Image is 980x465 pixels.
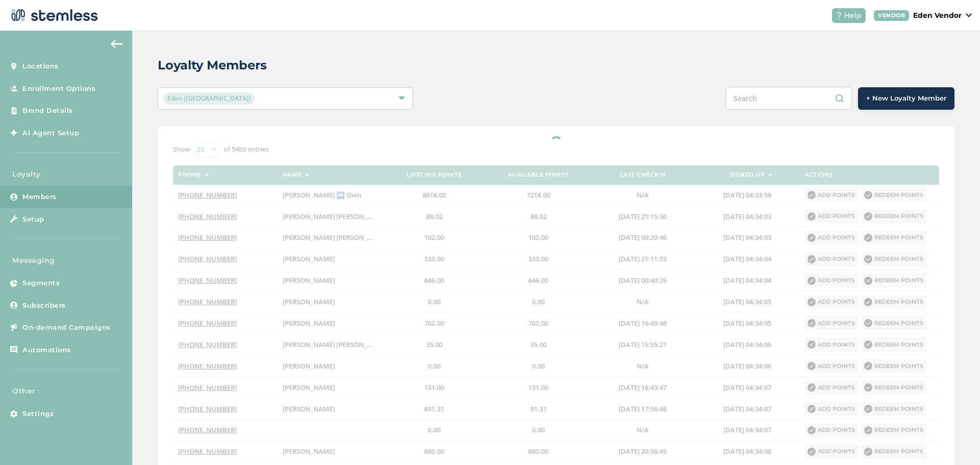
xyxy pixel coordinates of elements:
img: logo-dark-0685b13c.svg [8,5,98,26]
span: Setup [22,214,44,225]
span: On-demand Campaigns [22,323,111,333]
span: + New Loyalty Member [866,93,946,104]
span: Automations [22,345,71,355]
span: Eden ([GEOGRAPHIC_DATA]) [163,92,255,105]
img: icon_down-arrow-small-66adaf34.svg [966,13,972,17]
span: Members [22,192,57,202]
span: Segments [22,278,60,288]
span: AI Agent Setup [22,128,79,138]
img: icon-help-white-03924b79.svg [836,12,842,18]
input: Search [726,87,852,110]
p: Eden Vendor [913,10,962,21]
span: Subscribers [22,301,66,311]
button: + New Loyalty Member [858,87,954,110]
div: VENDOR [874,10,909,21]
h2: Loyalty Members [158,56,267,75]
span: Brand Details [22,106,73,116]
span: Settings [22,409,54,419]
iframe: Chat Widget [929,416,980,465]
span: Enrollment Options [22,84,95,94]
span: Help [844,10,862,21]
img: icon-arrow-back-accent-c549486e.svg [111,40,123,48]
span: Locations [22,61,59,71]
